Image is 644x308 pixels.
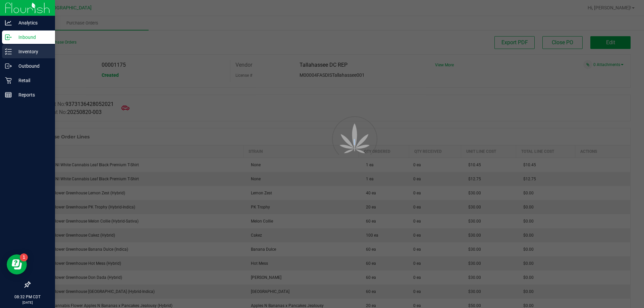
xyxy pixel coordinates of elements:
p: Retail [12,76,52,84]
p: Analytics [12,19,52,27]
inline-svg: Retail [5,77,12,84]
p: Outbound [12,62,52,70]
p: [DATE] [3,300,52,305]
p: 08:32 PM CDT [3,294,52,300]
iframe: Resource center [7,254,27,274]
inline-svg: Inbound [5,34,12,41]
inline-svg: Reports [5,91,12,98]
p: Reports [12,91,52,99]
p: Inventory [12,48,52,56]
inline-svg: Outbound [5,63,12,69]
inline-svg: Analytics [5,19,12,26]
p: Inbound [12,33,52,41]
inline-svg: Inventory [5,48,12,55]
iframe: Resource center unread badge [20,253,28,261]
